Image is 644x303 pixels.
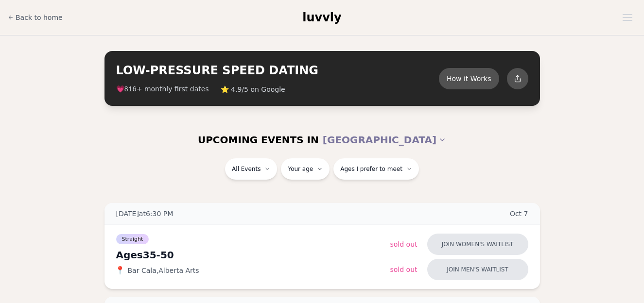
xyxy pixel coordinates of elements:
[302,11,341,24] span: luvvly
[340,165,402,173] span: Ages I prefer to meet
[288,165,313,173] span: Your age
[281,158,330,180] button: Your age
[619,10,636,25] button: Open menu
[510,209,528,219] span: Oct 7
[124,85,137,93] span: 816
[427,259,528,280] button: Join men's waitlist
[116,209,174,219] span: [DATE] at 6:30 PM
[198,133,319,147] span: UPCOMING EVENTS IN
[390,266,418,273] span: Sold Out
[116,234,149,244] span: Straight
[439,68,499,89] button: How it Works
[116,248,390,262] div: Ages 35-50
[333,158,419,180] button: Ages I prefer to meet
[116,84,209,94] span: 💗 + monthly first dates
[8,8,63,27] a: Back to home
[116,267,124,274] span: 📍
[128,266,199,275] span: Bar Cala , Alberta Arts
[427,234,528,255] button: Join women's waitlist
[390,240,418,248] span: Sold Out
[16,13,63,22] span: Back to home
[116,63,439,78] h2: LOW-PRESSURE SPEED DATING
[232,165,261,173] span: All Events
[221,84,285,94] span: ⭐ 4.9/5 on Google
[225,158,277,180] button: All Events
[323,129,446,151] button: [GEOGRAPHIC_DATA]
[302,10,341,25] a: luvvly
